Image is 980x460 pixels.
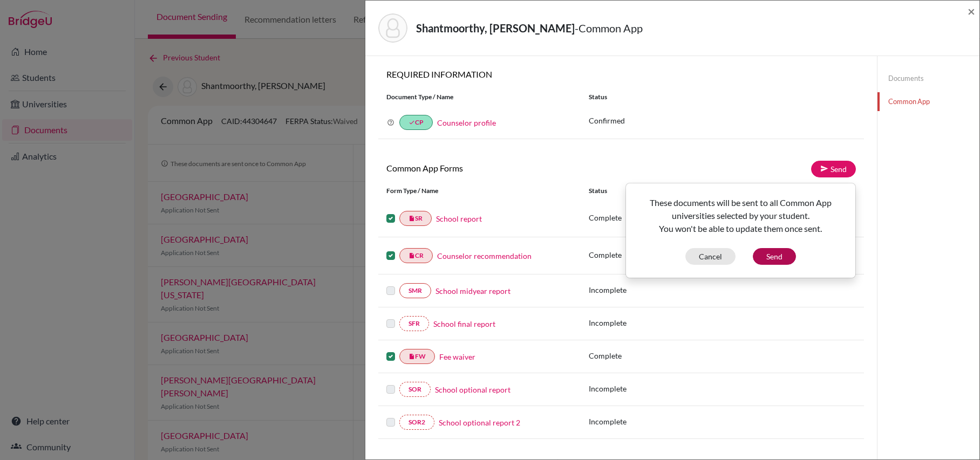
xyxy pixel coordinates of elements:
p: Incomplete [589,317,700,328]
a: School optional report 2 [439,417,520,428]
a: School optional report [435,384,511,395]
div: Send [625,183,856,278]
i: insert_drive_file [409,353,415,360]
i: done [409,119,415,126]
a: Fee waiver [439,351,475,362]
h6: REQUIRED INFORMATION [378,69,864,79]
div: Form Type / Name [378,186,581,196]
p: These documents will be sent to all Common App universities selected by your student. You won't b... [635,196,847,235]
p: Complete [589,249,700,260]
button: Send [753,248,796,265]
a: insert_drive_fileSR [399,211,432,226]
p: Complete [589,212,700,223]
h6: Common App Forms [378,163,621,173]
strong: Shantmoorthy, [PERSON_NAME] [416,22,575,35]
a: SOR2 [399,415,434,430]
p: Incomplete [589,383,700,394]
p: Incomplete [589,416,700,427]
p: Confirmed [589,115,856,126]
div: Document Type / Name [378,92,581,102]
a: SMR [399,283,431,298]
a: doneCP [399,115,433,130]
i: insert_drive_file [409,252,415,259]
a: insert_drive_fileCR [399,248,433,263]
a: Documents [877,69,979,88]
a: Counselor profile [437,118,496,127]
a: SFR [399,316,429,331]
a: SOR [399,382,431,397]
a: School final report [433,318,495,329]
button: Close [968,5,975,18]
a: Counselor recommendation [437,250,532,262]
a: insert_drive_fileFW [399,349,435,364]
a: Common App [877,92,979,111]
button: Cancel [685,248,736,265]
span: × [968,3,975,19]
a: Send [811,161,856,177]
p: Complete [589,350,700,361]
span: - Common App [575,22,643,35]
i: insert_drive_file [409,215,415,222]
div: Status [581,92,864,102]
div: Status [589,186,700,196]
a: School midyear report [435,285,511,297]
a: School report [436,213,482,224]
p: Incomplete [589,284,700,296]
